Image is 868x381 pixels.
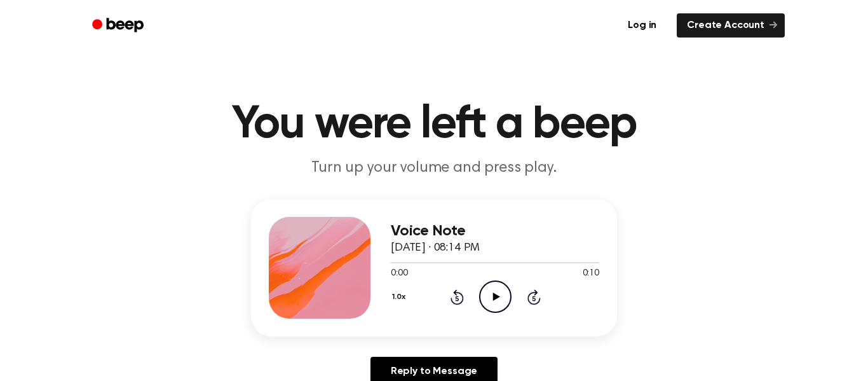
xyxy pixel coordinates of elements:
span: [DATE] · 08:14 PM [391,242,480,254]
h1: You were left a beep [109,102,759,148]
a: Create Account [677,13,785,38]
span: 0:00 [391,267,407,281]
a: Beep [83,13,155,38]
button: 1.0x [391,286,410,308]
span: 0:10 [583,267,599,281]
h3: Voice Note [391,223,599,240]
p: Turn up your volume and press play. [190,158,678,179]
a: Log in [615,11,669,40]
